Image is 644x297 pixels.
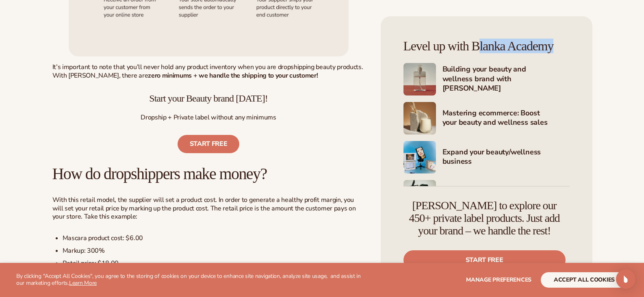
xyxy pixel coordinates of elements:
[466,272,531,288] button: Manage preferences
[403,199,566,237] h4: [PERSON_NAME] to explore our 450+ private label products. Just add your brand – we handle the rest!
[442,108,570,128] h4: Mastering ecommerce: Boost your beauty and wellness sales
[63,247,365,255] li: Markup: 300%
[403,180,570,212] a: Shopify Image 8 Marketing your beauty and wellness brand 101
[466,276,531,284] span: Manage preferences
[63,259,365,268] li: Retail price: $18.00
[403,141,436,173] img: Shopify Image 7
[52,63,365,80] p: It’s important to note that you’ll never hold any product inventory when you are dropshipping bea...
[403,180,436,212] img: Shopify Image 8
[403,39,570,53] h4: Level up with Blanka Academy
[403,102,436,134] img: Shopify Image 6
[403,250,566,270] a: Start free
[403,102,570,134] a: Shopify Image 6 Mastering ecommerce: Boost your beauty and wellness sales
[403,63,436,95] img: Shopify Image 5
[52,113,365,122] p: Dropship + Private label without any minimums
[616,269,635,289] div: Open Intercom Messenger
[16,273,362,287] p: By clicking "Accept All Cookies", you agree to the storing of cookies on your device to enhance s...
[63,234,365,243] li: Mascara product cost: $6.00
[148,71,318,80] strong: zero minimums + we handle the shipping to your customer!
[403,63,570,95] a: Shopify Image 5 Building your beauty and wellness brand with [PERSON_NAME]
[442,147,570,167] h4: Expand your beauty/wellness business
[69,279,97,287] a: Learn More
[178,135,240,153] a: Start free
[52,165,365,183] h2: How do dropshippers make money?
[442,65,570,94] h4: Building your beauty and wellness brand with [PERSON_NAME]
[52,93,365,104] h3: Start your Beauty brand [DATE]!
[52,196,365,221] p: With this retail model, the supplier will set a product cost. In order to generate a healthy prof...
[541,272,628,288] button: accept all cookies
[403,141,570,173] a: Shopify Image 7 Expand your beauty/wellness business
